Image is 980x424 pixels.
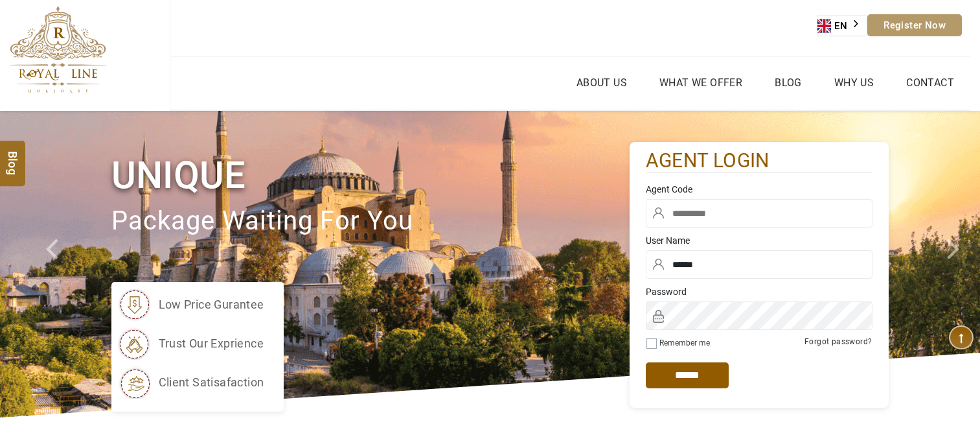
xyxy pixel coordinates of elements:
[659,338,710,347] label: Remember me
[111,200,630,243] p: package waiting for you
[656,73,746,92] a: What we Offer
[771,73,805,92] a: Blog
[29,111,78,418] a: Check next prev
[646,234,872,247] label: User Name
[118,366,264,399] li: client satisafaction
[10,6,106,93] img: The Royal Line Holidays
[646,285,872,298] label: Password
[573,73,630,92] a: About Us
[111,151,630,200] h1: Unique
[817,16,867,36] a: EN
[5,151,21,162] span: Blog
[804,337,872,346] a: Forgot password?
[118,327,264,360] li: trust our exprience
[817,16,867,36] div: Language
[867,14,962,36] a: Register Now
[646,148,872,174] h2: agent login
[831,73,877,92] a: Why Us
[931,111,980,418] a: Check next image
[903,73,957,92] a: Contact
[817,16,867,36] aside: Language selected: English
[118,289,264,321] li: low price gurantee
[646,183,872,196] label: Agent Code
